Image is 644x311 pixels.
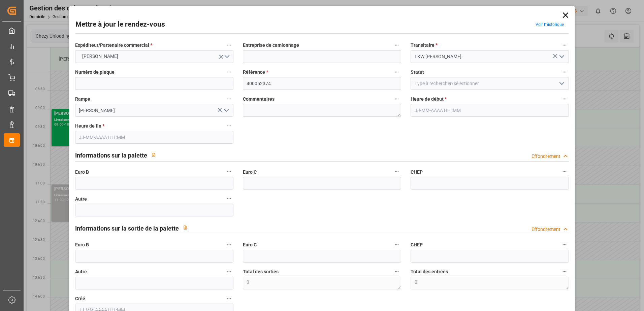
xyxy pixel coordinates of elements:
button: Euro B [225,240,233,249]
font: Total des sorties [243,269,279,274]
button: Ouvrir le menu [221,105,231,116]
textarea: 0 [411,277,569,289]
font: Heure de fin [75,123,101,129]
button: Euro C [392,167,401,176]
font: Euro B [75,242,89,247]
font: Euro C [243,242,257,247]
font: Entreprise de camionnage [243,42,299,48]
div: Effondrement [532,226,560,233]
button: Entreprise de camionnage [392,41,401,49]
font: Expéditeur/Partenaire commercial [75,42,149,48]
font: Référence [243,69,265,75]
button: Euro B [225,167,233,176]
button: Euro C [392,240,401,249]
button: Autre [225,267,233,276]
button: Créé [225,294,233,303]
div: Effondrement [532,153,560,160]
font: CHEP [411,169,423,175]
span: [PERSON_NAME] [79,53,122,60]
font: Autre [75,269,87,274]
button: Heure de fin * [225,122,233,130]
button: Ouvrir le menu [556,51,567,62]
input: Type à rechercher/sélectionner [75,104,233,117]
button: Rampe [225,95,233,103]
button: Total des sorties [392,267,401,276]
font: Créé [75,296,85,301]
font: Transitaire [411,42,434,48]
font: Euro B [75,169,89,175]
font: Total des entrées [411,269,448,274]
font: Commentaires [243,96,275,102]
font: Euro C [243,169,257,175]
button: Total des entrées [560,267,569,276]
font: Statut [411,69,424,75]
textarea: 0 [243,277,401,289]
button: Référence * [392,68,401,76]
button: CHEP [560,240,569,249]
font: Autre [75,196,87,202]
font: Heure de début [411,96,444,102]
button: Expéditeur/Partenaire commercial * [225,41,233,49]
button: Heure de début * [560,95,569,103]
font: CHEP [411,242,423,247]
h2: Informations sur la palette [75,151,147,160]
h2: Informations sur la sortie de la palette [75,224,179,233]
button: View description [179,221,192,234]
button: Transitaire * [560,41,569,49]
button: Autre [225,194,233,203]
input: JJ-MM-AAAA HH :MM [75,131,233,144]
font: Rampe [75,96,90,102]
input: JJ-MM-AAAA HH :MM [411,104,569,117]
button: Ouvrir le menu [556,78,567,89]
button: Commentaires [392,95,401,103]
button: CHEP [560,167,569,176]
input: Type à rechercher/sélectionner [411,77,569,90]
button: Statut [560,68,569,76]
button: View description [147,148,160,161]
font: Numéro de plaque [75,69,115,75]
a: Voir l’historique [536,22,564,27]
button: Numéro de plaque [225,68,233,76]
button: Ouvrir le menu [75,50,233,63]
h2: Mettre à jour le rendez-vous [75,19,165,30]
